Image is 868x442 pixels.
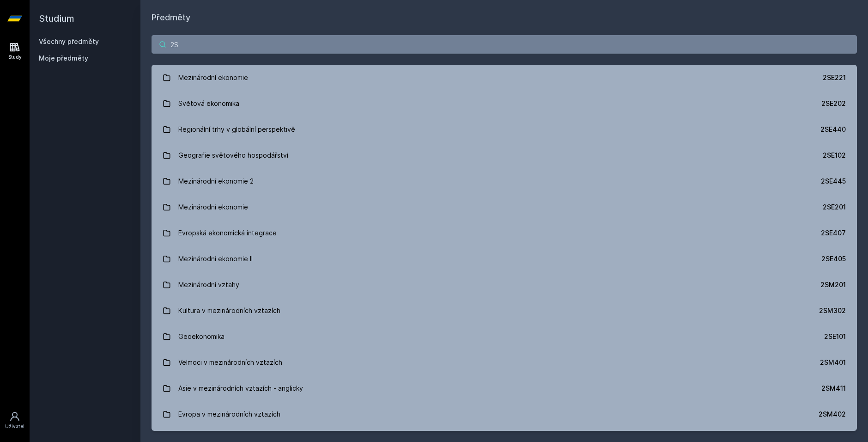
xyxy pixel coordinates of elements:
[820,125,846,134] div: 2SE440
[152,117,857,142] a: Regionální trhy v globální perspektivě 2SE440
[178,250,253,268] div: Mezinárodní ekonomie II
[178,405,280,424] div: Evropa v mezinárodních vztazích
[178,172,254,190] div: Mezinárodní ekonomie 2
[178,353,282,372] div: Velmoci v mezinárodních vztazích
[821,228,846,238] div: 2SE407
[2,406,28,435] a: Uživatel
[152,246,857,272] a: Mezinárodní ekonomie II 2SE405
[152,401,857,427] a: Evropa v mezinárodních vztazích 2SM402
[820,358,846,367] div: 2SM401
[823,151,846,160] div: 2SE102
[819,306,846,315] div: 2SM302
[824,332,846,341] div: 2SE101
[178,379,303,398] div: Asie v mezinárodních vztazích - anglicky
[152,298,857,324] a: Kultura v mezinárodních vztazích 2SM302
[821,177,846,186] div: 2SE445
[820,280,846,289] div: 2SM201
[152,168,857,194] a: Mezinárodní ekonomie 2 2SE445
[152,91,857,117] a: Světová ekonomika 2SE202
[39,37,99,45] a: Všechny předměty
[821,384,846,393] div: 2SM411
[152,324,857,350] a: Geoekonomika 2SE101
[178,224,277,242] div: Evropská ekonomická integrace
[152,350,857,375] a: Velmoci v mezinárodních vztazích 2SM401
[821,254,846,264] div: 2SE405
[2,37,28,65] a: Study
[39,54,88,63] span: Moje předměty
[152,65,857,91] a: Mezinárodní ekonomie 2SE221
[5,423,24,430] div: Uživatel
[178,301,280,320] div: Kultura v mezinárodních vztazích
[152,375,857,401] a: Asie v mezinárodních vztazích - anglicky 2SM411
[823,203,846,212] div: 2SE201
[819,410,846,419] div: 2SM402
[8,54,22,61] div: Study
[152,11,857,24] h1: Předměty
[178,327,225,346] div: Geoekonomika
[152,194,857,220] a: Mezinárodní ekonomie 2SE201
[178,120,295,139] div: Regionální trhy v globální perspektivě
[821,99,846,108] div: 2SE202
[178,94,239,113] div: Světová ekonomika
[178,146,288,165] div: Geografie světového hospodářství
[152,272,857,298] a: Mezinárodní vztahy 2SM201
[152,35,857,54] input: Název nebo ident předmětu…
[152,220,857,246] a: Evropská ekonomická integrace 2SE407
[823,73,846,82] div: 2SE221
[178,68,248,87] div: Mezinárodní ekonomie
[178,276,239,294] div: Mezinárodní vztahy
[152,142,857,168] a: Geografie světového hospodářství 2SE102
[178,198,248,216] div: Mezinárodní ekonomie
